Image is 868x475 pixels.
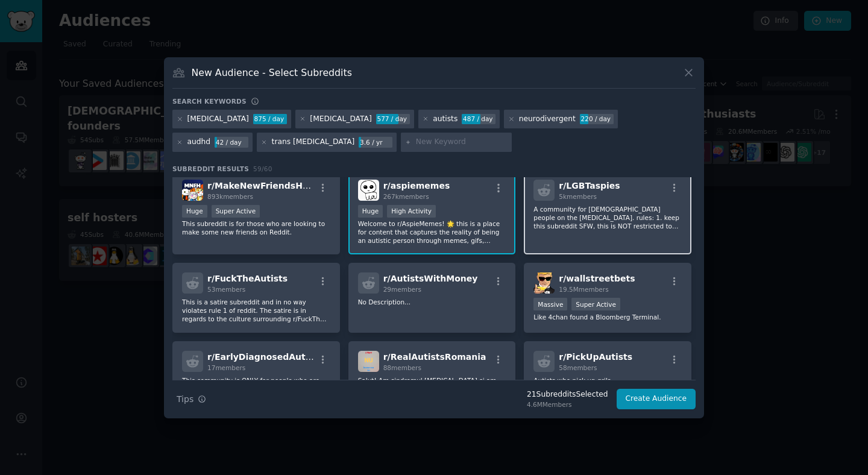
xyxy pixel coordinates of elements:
[207,274,288,283] span: r/ FuckTheAutists
[383,286,421,293] span: 29 members
[559,193,597,200] span: 5k members
[559,181,620,190] span: r/ LGBTaspies
[533,205,682,230] p: A community for [DEMOGRAPHIC_DATA] people on the [MEDICAL_DATA]. rules: 1. keep this subreddit SF...
[177,393,193,406] span: Tips
[383,181,450,190] span: r/ aspiememes
[207,352,322,362] span: r/ EarlyDiagnosedAutists
[559,274,635,283] span: r/ wallstreetbets
[310,114,371,125] div: [MEDICAL_DATA]
[433,114,458,125] div: autists
[416,137,508,148] input: New Keyword
[172,97,247,105] h3: Search keywords
[207,364,245,371] span: 17 members
[253,165,272,172] span: 59 / 60
[182,376,330,401] p: This community is ONLY for people who are diagnosed early. People who aren’t are still welcome to...
[527,389,608,400] div: 21 Subreddit s Selected
[383,364,421,371] span: 88 members
[533,376,682,385] p: Autists who pick up grils
[207,193,253,200] span: 893k members
[272,137,355,148] div: trans [MEDICAL_DATA]
[617,389,696,409] button: Create Audience
[182,205,207,218] div: Huge
[182,298,330,323] p: This is a satire subreddit and in no way violates rule 1 of reddit. The satire is in regards to t...
[187,114,249,125] div: [MEDICAL_DATA]
[172,389,210,410] button: Tips
[462,114,495,125] div: 487 / day
[359,137,392,148] div: 3.6 / yr
[383,274,478,283] span: r/ AutistsWithMoney
[187,137,211,148] div: audhd
[387,205,436,218] div: High Activity
[571,298,620,310] div: Super Active
[358,219,506,245] p: Welcome to r/AspieMemes! 🌟 this is a place for content that captures the reality of being an auti...
[519,114,576,125] div: neurodivergent
[172,165,249,173] span: Subreddit Results
[182,219,330,236] p: This subreddit is for those who are looking to make some new friends on Reddit.
[207,286,245,293] span: 53 members
[212,205,260,218] div: Super Active
[559,352,632,362] span: r/ PickUpAutists
[207,181,318,190] span: r/ MakeNewFriendsHere
[358,351,379,372] img: RealAutistsRomania
[376,114,410,125] div: 577 / day
[358,205,383,218] div: Huge
[533,298,567,310] div: Massive
[580,114,614,125] div: 220 / day
[533,272,555,294] img: wallstreetbets
[358,376,506,401] p: Salut! Am sindromul [MEDICAL_DATA] si am observat ca la noi nu prea sunt grupuri pentru neurodive...
[358,180,379,201] img: aspiememes
[559,364,597,371] span: 58 members
[527,400,608,409] div: 4.6M Members
[383,352,486,362] span: r/ RealAutistsRomania
[182,180,203,201] img: MakeNewFriendsHere
[559,286,608,293] span: 19.5M members
[383,193,429,200] span: 267k members
[533,313,682,321] p: Like 4chan found a Bloomberg Terminal.
[358,298,506,306] p: No Description...
[192,66,352,79] h3: New Audience - Select Subreddits
[215,137,248,148] div: 42 / day
[253,114,287,125] div: 875 / day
